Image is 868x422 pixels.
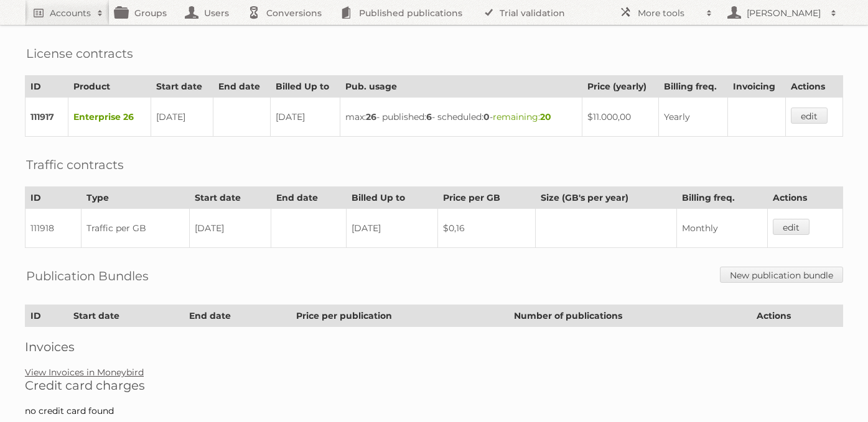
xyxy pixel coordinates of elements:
[291,305,508,327] th: Price per publication
[676,187,767,209] th: Billing freq.
[26,305,68,327] th: ID
[744,7,824,19] h2: [PERSON_NAME]
[773,219,810,235] a: edit
[508,305,751,327] th: Number of publications
[426,111,432,122] strong: 6
[438,187,536,209] th: Price per GB
[151,98,213,137] td: [DATE]
[26,76,68,98] th: ID
[658,98,728,137] td: Yearly
[82,209,190,248] td: Traffic per GB
[346,187,438,209] th: Billed Up to
[68,98,151,137] td: Enterprise 26
[786,76,843,98] th: Actions
[340,76,582,98] th: Pub. usage
[728,76,786,98] th: Invoicing
[26,98,68,137] td: 111917
[638,7,700,19] h2: More tools
[213,76,270,98] th: End date
[366,111,376,122] strong: 26
[346,209,438,248] td: [DATE]
[270,76,340,98] th: Billed Up to
[271,187,346,209] th: End date
[751,305,842,327] th: Actions
[25,367,144,378] a: View Invoices in Moneybird
[26,44,133,63] h2: License contracts
[676,209,767,248] td: Monthly
[26,267,149,285] h2: Publication Bundles
[582,98,658,137] td: $11.000,00
[25,339,843,354] h2: Invoices
[483,111,490,122] strong: 0
[82,187,190,209] th: Type
[50,7,91,19] h2: Accounts
[184,305,291,327] th: End date
[540,111,551,122] strong: 20
[190,209,271,248] td: [DATE]
[582,76,658,98] th: Price (yearly)
[791,108,828,124] a: edit
[658,76,728,98] th: Billing freq.
[720,267,843,283] a: New publication bundle
[26,209,82,248] td: 111918
[26,155,124,174] h2: Traffic contracts
[270,98,340,137] td: [DATE]
[151,76,213,98] th: Start date
[438,209,536,248] td: $0,16
[768,187,843,209] th: Actions
[190,187,271,209] th: Start date
[493,111,551,122] span: remaining:
[535,187,676,209] th: Size (GB's per year)
[340,98,582,137] td: max: - published: - scheduled: -
[68,76,151,98] th: Product
[25,378,843,393] h2: Credit card charges
[68,305,184,327] th: Start date
[26,187,82,209] th: ID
